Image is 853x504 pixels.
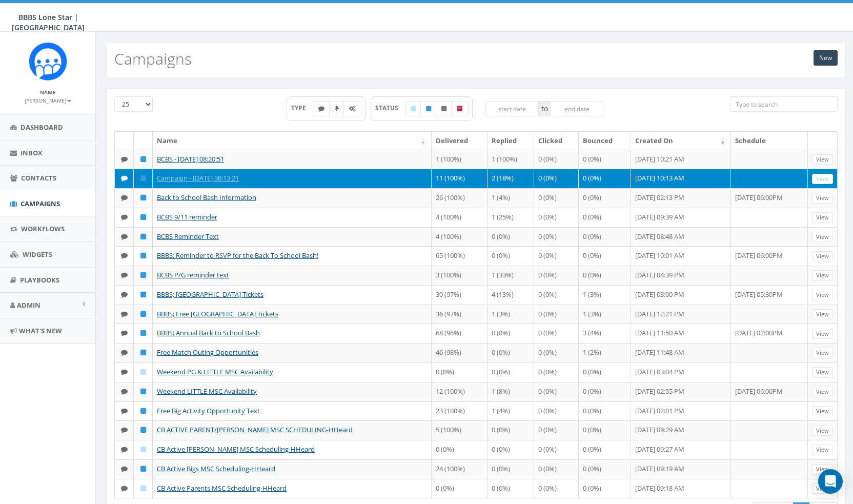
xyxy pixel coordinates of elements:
i: Draft [140,369,146,375]
th: Schedule [731,132,808,150]
i: Draft [140,485,146,492]
td: 1 (4%) [488,401,534,421]
td: 68 (96%) [432,324,488,343]
small: Name [40,89,56,96]
a: Campaign - [DATE] 08:13:21 [157,173,239,183]
a: View [812,406,833,417]
td: [DATE] 06:00PM [731,382,808,401]
a: View [812,426,833,436]
td: [DATE] 11:50 AM [631,324,731,343]
span: Widgets [23,250,52,259]
i: Published [140,272,146,278]
td: 0 (0%) [534,266,579,285]
a: View [812,270,833,281]
td: 0 (0%) [488,459,534,479]
td: 3 (4%) [579,324,631,343]
a: CB Active [PERSON_NAME] MSC Scheduling-HHeard [157,445,315,454]
td: 0 (0%) [432,362,488,382]
a: BCBS P/G reminder text [157,270,229,279]
td: 0 (0%) [579,420,631,440]
td: 0 (0%) [579,362,631,382]
td: 0 (0%) [534,324,579,343]
a: New [814,50,838,66]
i: Text SMS [121,369,128,375]
a: View [812,290,833,300]
td: 26 (100%) [432,188,488,208]
a: BBBS; Reminder to RSVP for the Back To School Bash! [157,251,318,260]
i: Text SMS [121,330,128,336]
i: Text SMS [121,194,128,201]
th: Replied [488,132,534,150]
i: Text SMS [318,106,324,112]
input: Type to search [730,96,838,112]
td: 0 (0%) [534,169,579,188]
td: [DATE] 02:00PM [731,324,808,343]
td: 0 (0%) [579,169,631,188]
span: to [539,101,551,116]
i: Published [140,408,146,414]
label: Automated Message [343,101,361,116]
td: 0 (0%) [488,362,534,382]
td: 0 (0%) [432,479,488,498]
td: 0 (0%) [579,459,631,479]
td: [DATE] 10:13 AM [631,169,731,188]
td: [DATE] 03:00 PM [631,285,731,305]
td: 0 (0%) [579,150,631,169]
a: View [812,483,833,494]
td: 1 (3%) [488,305,534,324]
td: 0 (0%) [534,459,579,479]
i: Text SMS [121,233,128,240]
td: 2 (18%) [488,169,534,188]
span: What's New [19,326,62,335]
td: 0 (0%) [534,188,579,208]
a: BCBS 9/11 reminder [157,212,217,221]
td: 0 (0%) [534,362,579,382]
td: 0 (0%) [579,479,631,498]
i: Published [140,311,146,317]
td: [DATE] 12:21 PM [631,305,731,324]
i: Published [140,427,146,433]
td: 0 (0%) [534,479,579,498]
i: Text SMS [121,388,128,395]
td: 0 (0%) [534,420,579,440]
a: CB Active Bigs MSC Scheduling-HHeard [157,464,275,473]
td: 0 (0%) [579,227,631,247]
div: Open Intercom Messenger [818,469,843,494]
td: 0 (0%) [579,266,631,285]
i: Automated Message [349,106,356,112]
i: Draft [411,106,416,112]
td: [DATE] 09:27 AM [631,440,731,459]
a: Free Big Activity Opportunity Text [157,406,260,415]
i: Text SMS [121,272,128,278]
td: 11 (100%) [432,169,488,188]
input: start date [485,101,539,116]
span: Admin [17,300,40,310]
input: end date [551,101,604,116]
td: [DATE] 10:01 AM [631,246,731,266]
td: 1 (33%) [488,266,534,285]
span: Contacts [21,173,56,183]
td: 12 (100%) [432,382,488,401]
a: View [812,464,833,475]
a: View [812,193,833,204]
a: View [812,251,833,262]
td: 1 (4%) [488,188,534,208]
i: Text SMS [121,175,128,182]
i: Text SMS [121,466,128,472]
td: 0 (0%) [488,324,534,343]
td: 24 (100%) [432,459,488,479]
td: [DATE] 09:39 AM [631,208,731,227]
td: 3 (100%) [432,266,488,285]
td: [DATE] 06:00PM [731,188,808,208]
span: Playbooks [20,275,59,285]
a: CB Active Parents MSC Scheduling-HHeard [157,483,287,493]
small: [PERSON_NAME] [25,97,71,104]
a: View [812,367,833,378]
span: STATUS [375,104,405,112]
td: 23 (100%) [432,401,488,421]
i: Unpublished [441,106,446,112]
a: BCBS - [DATE] 08:20:51 [157,154,224,164]
td: 0 (0%) [534,440,579,459]
label: Archived [451,101,469,116]
td: 0 (0%) [534,343,579,362]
